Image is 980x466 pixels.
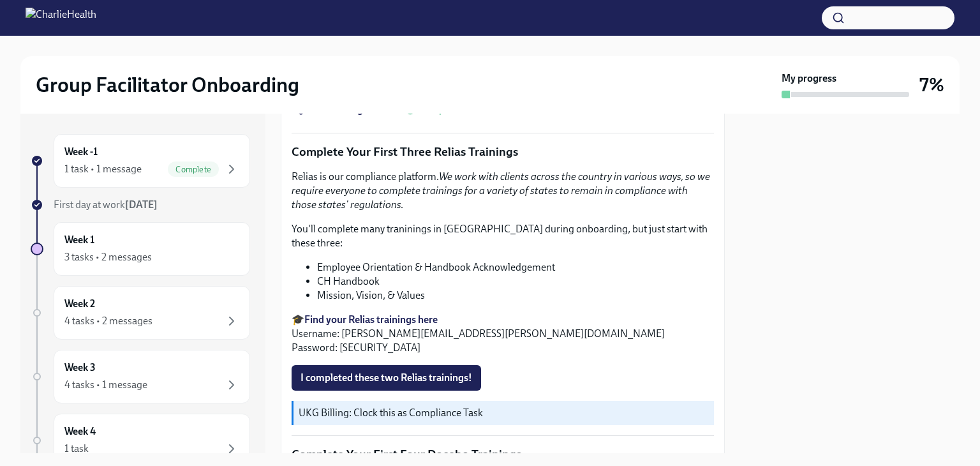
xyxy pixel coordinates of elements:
[304,313,438,326] a: Find your Relias trainings here
[64,425,96,439] h6: Week 4
[301,372,472,384] span: I completed these two Relias trainings!
[64,442,89,456] div: 1 task
[64,361,96,375] h6: Week 3
[919,73,944,96] h3: 7%
[292,222,714,250] p: You'll complete many traninings in [GEOGRAPHIC_DATA] during onboarding, but just start with these...
[64,162,142,176] div: 1 task • 1 message
[292,144,714,160] p: Complete Your First Three Relias Trainings
[292,446,714,463] p: Complete Your First Four Docebo Trainings
[54,199,158,211] span: First day at work
[64,145,98,159] h6: Week -1
[418,105,466,115] span: Completed
[299,406,709,420] p: UKG Billing: Clock this as Compliance Task
[31,134,250,188] a: Week -11 task • 1 messageComplete
[64,233,94,247] h6: Week 1
[26,8,96,28] img: CharlieHealth
[64,314,152,328] div: 4 tasks • 2 messages
[31,350,250,403] a: Week 34 tasks • 1 message
[31,222,250,276] a: Week 13 tasks • 2 messages
[64,250,152,264] div: 3 tasks • 2 messages
[317,289,714,303] li: Mission, Vision, & Values
[317,274,714,289] li: CH Handbook
[292,313,714,355] p: 🎓 Username: [PERSON_NAME][EMAIL_ADDRESS][PERSON_NAME][DOMAIN_NAME] Password: [SECURITY_DATA]
[292,170,714,212] p: Relias is our compliance platform.
[292,170,710,211] em: We work with clients across the country in various ways, so we require everyone to complete train...
[292,365,481,391] button: I completed these two Relias trainings!
[36,72,299,98] h2: Group Facilitator Onboarding
[64,297,95,311] h6: Week 2
[31,198,250,212] a: First day at work[DATE]
[168,165,219,174] span: Complete
[31,286,250,340] a: Week 24 tasks • 2 messages
[125,199,158,211] strong: [DATE]
[782,71,836,86] strong: My progress
[317,260,714,274] li: Employee Orientation & Handbook Acknowledgement
[64,378,147,392] div: 4 tasks • 1 message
